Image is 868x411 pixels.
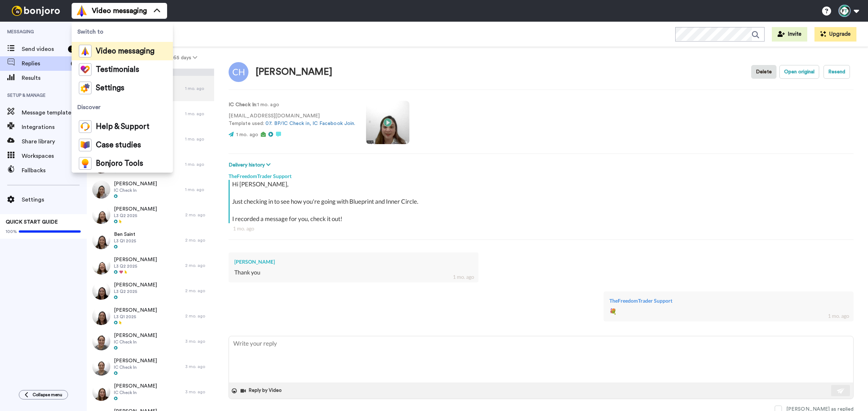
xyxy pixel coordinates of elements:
span: IC Check In [114,390,157,395]
span: L3 Q1 2025 [114,238,136,244]
img: 50841941-1e3a-43c5-8a2d-1708e9ce65d6-thumb.jpg [92,231,110,249]
img: 0dc6c107-e303-4339-bdb7-5fe5ab475787-thumb.jpg [92,206,110,224]
a: [PERSON_NAME]L3 Q2 20252 mo. ago [87,278,214,303]
span: Ben Saint [114,231,136,238]
div: Thank you [234,268,473,277]
span: IC Check In [114,364,157,370]
button: Collapse menu [19,390,68,399]
a: [PERSON_NAME]IC Check In1 mo. ago [87,177,214,202]
span: [PERSON_NAME] [114,382,157,390]
img: ce53ce0d-93d4-4baf-9370-550674b53720-thumb.jpg [92,282,110,300]
a: [PERSON_NAME]L3 Q1 20252 mo. ago [87,303,214,329]
strong: IC Check In [229,102,256,107]
span: Video messaging [92,6,147,16]
span: Fallbacks [22,166,87,175]
div: TheFreedomTrader Support [229,169,854,180]
span: Bonjoro Tools [96,160,143,167]
span: Share library [22,137,87,146]
a: [PERSON_NAME]L3 Q2 20252 mo. ago [87,202,214,228]
span: L3 Q2 2025 [114,289,157,294]
img: 29f04578-0420-4217-89c0-e5b3f4100d0f-thumb.jpg [92,332,110,350]
img: tm-color.svg [79,63,92,76]
a: Ben SaintL3 Q1 20252 mo. ago [87,228,214,253]
div: 1 mo. ago [453,273,474,281]
div: 24 [68,46,80,53]
span: Case studies [96,142,141,149]
div: [PERSON_NAME] [234,258,473,265]
span: IC Check In [114,187,157,193]
img: bj-tools-colored.svg [79,157,92,170]
div: 1 mo. ago [233,225,849,232]
img: Image of Clint Hawkins [229,62,248,82]
span: [PERSON_NAME] [114,307,157,314]
a: Video messaging [72,42,173,60]
span: L3 Q2 2025 [114,213,157,219]
img: 90c45f6e-0a66-46c3-8935-fe75d57b7560-thumb.jpg [92,307,110,325]
span: Help & Support [96,123,149,130]
div: 4 [71,60,80,67]
span: 100% [6,229,17,234]
div: 2 mo. ago [185,288,210,294]
span: L3 Q2 2025 [114,263,157,269]
button: Resend [824,65,850,79]
img: send-white.svg [837,388,845,394]
div: 1 mo. ago [185,187,210,192]
img: 31d25ede-57ce-4754-b72b-6aa037bc4062-thumb.jpg [92,358,110,376]
span: Discover [72,97,173,117]
span: [PERSON_NAME] [114,332,157,339]
span: Integrations [22,123,87,131]
a: [PERSON_NAME]IC Check In3 mo. ago [87,329,214,354]
span: Switch to [72,22,173,42]
div: 2 mo. ago [185,263,210,268]
img: c5dafb2d-b0b6-4599-b4c7-d6c2c28814e8-thumb.jpg [92,383,110,401]
span: IC Check In [114,339,157,345]
span: Send videos [22,45,65,53]
div: Hi [PERSON_NAME], Just checking in to see how you're going with Blueprint and Inner Circle. I rec... [232,180,852,223]
a: Testimonials [72,60,173,79]
span: Results [22,74,87,82]
a: 07. BP/IC Check in, IC Facebook Join. [265,121,355,126]
span: Workspaces [22,152,87,160]
button: 365 days [155,51,213,64]
a: Help & Support [72,117,173,136]
p: : 1 mo. ago [229,101,355,109]
p: [EMAIL_ADDRESS][DOMAIN_NAME] Template used: [229,112,355,127]
img: 2e50193c-ad3b-4618-8605-76ccc0bd75cd-thumb.jpg [92,256,110,274]
div: 💐 [609,307,848,316]
button: Invite [772,27,807,42]
div: 1 mo. ago [185,86,210,91]
a: [PERSON_NAME]IC Check In3 mo. ago [87,354,214,379]
div: 2 mo. ago [185,237,210,243]
img: bj-logo-header-white.svg [9,6,63,16]
a: Case studies [72,136,173,154]
span: L3 Q1 2025 [114,314,157,320]
span: Settings [96,85,124,92]
div: 2 mo. ago [185,212,210,218]
span: 1 mo. ago [236,132,258,137]
div: 1 mo. ago [828,312,849,320]
div: 1 mo. ago [185,161,210,167]
div: [PERSON_NAME] [256,67,332,77]
span: Message template [22,108,87,117]
button: Delete [751,65,776,79]
div: 1 mo. ago [185,136,210,142]
span: Testimonials [96,66,139,73]
a: Settings [72,79,173,97]
span: [PERSON_NAME] [114,205,157,213]
span: [PERSON_NAME] [114,357,157,364]
img: vm-color.svg [76,5,88,17]
button: Delivery history [229,161,273,169]
a: Bonjoro Tools [72,154,173,173]
span: Collapse menu [33,392,62,398]
img: settings-colored.svg [79,82,92,94]
img: case-study-colored.svg [79,139,92,151]
img: help-and-support-colored.svg [79,120,92,133]
span: Settings [22,195,87,204]
div: 2 mo. ago [185,313,210,319]
div: TheFreedomTrader Support [609,297,848,304]
button: Upgrade [814,27,856,42]
span: Video messaging [96,48,154,55]
a: [PERSON_NAME]L3 Q2 20252 mo. ago [87,253,214,278]
a: [PERSON_NAME]IC Check In3 mo. ago [87,379,214,404]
